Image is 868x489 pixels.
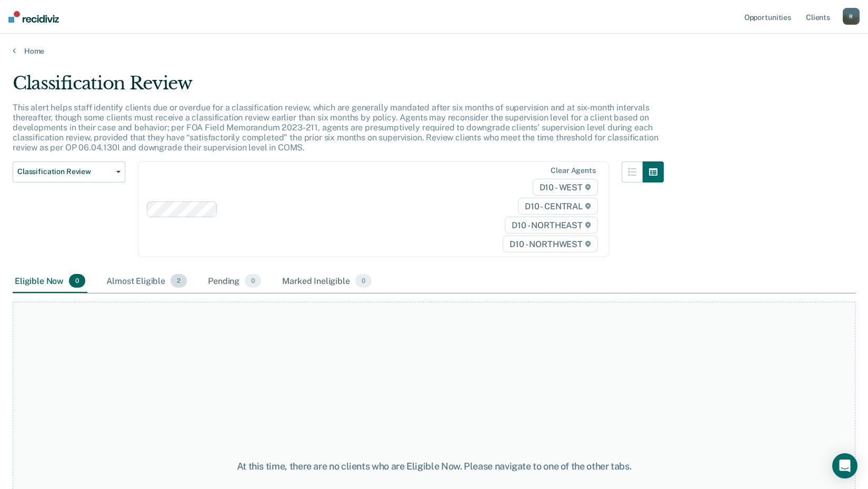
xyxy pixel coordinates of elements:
[503,236,597,252] span: D10 - NORTHWEST
[518,198,598,215] span: D10 - CENTRAL
[8,11,59,23] img: Recidiviz
[13,161,125,182] button: Classification Review
[224,461,645,472] div: At this time, there are no clients who are Eligible Now. Please navigate to one of the other tabs.
[832,453,857,478] div: Open Intercom Messenger
[171,274,187,288] span: 2
[505,217,597,233] span: D10 - NORTHEAST
[843,8,860,25] button: R
[69,274,85,288] span: 0
[280,270,374,293] div: Marked Ineligible0
[13,103,658,153] p: This alert helps staff identify clients due or overdue for a classification review, which are gen...
[245,274,261,288] span: 0
[17,167,112,176] span: Classification Review
[13,270,87,293] div: Eligible Now0
[551,166,595,175] div: Clear agents
[13,73,664,103] div: Classification Review
[104,270,189,293] div: Almost Eligible2
[13,46,855,56] a: Home
[355,274,372,288] span: 0
[533,179,598,196] span: D10 - WEST
[206,270,263,293] div: Pending0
